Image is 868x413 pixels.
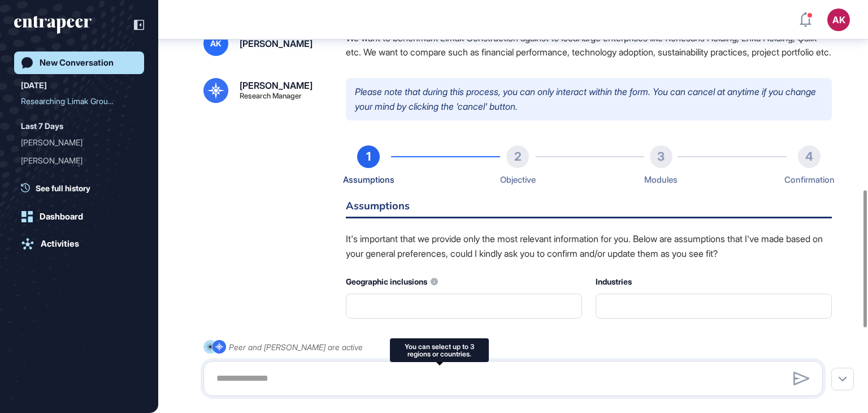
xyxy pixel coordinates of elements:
div: Modules [644,173,678,187]
div: Research Manager [240,92,302,100]
div: Confirmation [784,173,835,187]
div: You can select up to 3 regions or countries. [397,343,482,358]
div: 2 [506,145,529,168]
div: Objective [500,173,536,187]
div: [PERSON_NAME] [240,39,313,48]
div: Geographic inclusions [346,274,582,289]
a: Dashboard [14,205,144,228]
div: 1 [357,145,380,168]
div: We want to benchmark Limak Construction against to local large enterprises like Rönesans Holding,... [346,31,832,60]
a: New Conversation [14,51,144,74]
span: See full history [36,182,90,194]
a: Activities [14,233,144,255]
div: Dashboard [40,212,83,222]
p: Please note that during this process, you can only interact within the form. You can cancel at an... [346,78,832,121]
div: 4 [798,145,821,168]
div: Industries [596,274,832,289]
a: See full history [21,182,144,194]
div: Time Frame (in years, optional) [346,332,582,347]
div: 3 [650,145,672,168]
div: New Conversation [40,58,114,68]
h6: Assumptions [346,201,832,218]
span: AK [210,39,222,48]
div: [PERSON_NAME] [240,81,313,90]
div: Assumptions [343,173,394,187]
div: Peer and [PERSON_NAME] are active [229,340,363,354]
div: Additional preferences (optional) [596,332,832,347]
div: Activities [41,239,79,249]
div: entrapeer-logo [14,16,92,34]
button: AK [827,8,850,31]
p: It's important that we provide only the most relevant information for you. Below are assumptions ... [346,232,832,261]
